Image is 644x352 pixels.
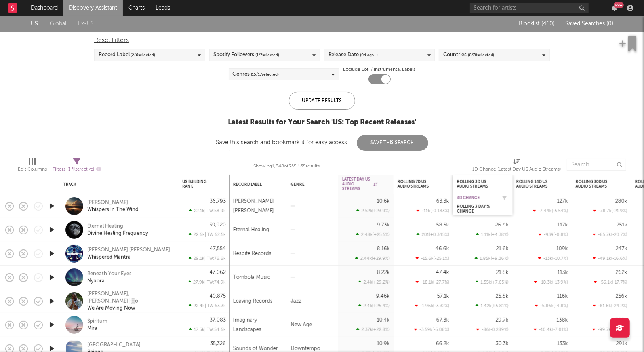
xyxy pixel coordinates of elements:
div: 99 + [614,2,624,8]
div: 36,793 [210,199,226,204]
div: [PERSON_NAME] [PERSON_NAME] [233,197,283,216]
span: Blocklist [519,21,554,27]
div: Edit Columns [18,155,47,178]
div: 21.8k [496,270,509,275]
div: Edit Columns [18,165,47,174]
div: 40,875 [210,294,226,299]
div: 58.5k [436,223,449,228]
a: Global [50,19,66,29]
div: Nyxora [87,278,105,285]
div: 1.42k ( +5.81 % ) [476,303,509,308]
a: Eternal Healing [87,223,123,230]
div: 17.5k | TW: 54.6k [182,327,226,332]
div: -7.44k ( -5.54 % ) [533,208,568,213]
div: 1.11k ( +4.38 % ) [476,232,509,237]
div: 8.22k [377,270,390,275]
div: Rolling 3D US Audio Streams [457,179,497,189]
div: 57.1k [437,294,449,299]
div: 27.9k | TW: 74.9k [182,280,226,285]
a: We Are Moving Now [87,305,135,312]
div: 30.3k [496,341,509,346]
button: 99+ [612,5,617,11]
div: Record Label [233,182,271,187]
span: ( 460 ) [541,21,554,27]
a: [PERSON_NAME] [PERSON_NAME] [87,247,170,254]
div: Latest Results for Your Search ' US: Top Recent Releases ' [216,118,428,127]
div: Showing 1,348 of 365,165 results [253,162,320,171]
div: 22.1k | TW: 58.9k [182,208,226,213]
div: 66.2k [436,341,449,346]
a: Mira [87,325,97,332]
a: [PERSON_NAME], [PERSON_NAME]├▒o [87,291,172,305]
div: -10.4k ( -7.01 % ) [534,327,568,332]
div: Divine Healing Frequency [87,230,148,237]
a: US [31,19,38,29]
div: -81.6k ( -24.2 % ) [593,303,627,308]
input: Search... [567,159,626,171]
span: ( 0 d ago+) [360,50,378,60]
div: -86 ( -0.289 % ) [476,327,509,332]
div: [GEOGRAPHIC_DATA] [87,342,141,349]
div: Countries [443,50,494,60]
a: Spiritum [87,318,107,325]
a: Ex-US [78,19,94,29]
div: -13k ( -10.7 % ) [538,256,568,261]
div: 291k [616,341,627,346]
div: 9.73k [377,223,390,228]
div: 29.7k [496,318,509,323]
span: ( 2 / 6 selected) [131,50,155,60]
div: Whispered Mantra [87,254,131,261]
div: -56.1k ( -17.7 % ) [594,280,627,285]
div: 1D Change (Latest Day US Audio Streams) [472,165,561,174]
div: 8.16k [377,246,390,251]
div: 10.4k [377,318,390,323]
div: 37,083 [210,318,226,323]
div: 63.3k [436,199,449,204]
div: New Age [287,313,338,337]
div: 26.4k [495,223,509,228]
span: ( 1 filter active) [67,167,94,172]
a: Whispers In The Wind [87,206,139,213]
div: -1.96k ( -3.32 % ) [415,303,449,308]
div: 35,326 [210,341,226,346]
div: 2.4k ( +29.2 % ) [358,280,390,285]
div: Filters [53,165,101,175]
div: 29.1k | TW: 76.6k [182,256,226,261]
div: US Building Rank [182,179,214,189]
div: -15.6k ( -25.1 % ) [416,256,449,261]
span: ( 1 / 7 selected) [255,50,279,60]
div: 2.37k ( +22.8 % ) [356,327,390,332]
span: ( 15 / 17 selected) [251,70,279,79]
button: Save This Search [357,135,428,151]
label: Exclude Lofi / Instrumental Labels [343,65,416,74]
div: 113k [558,270,568,275]
div: -18.1k ( -27.7 % ) [416,280,449,285]
div: 138k [557,318,568,323]
div: Rolling 30D US Audio Streams [576,179,615,189]
div: Track [63,182,170,187]
span: ( 0 ) [606,21,613,27]
div: Respite Records [233,249,271,259]
div: 247k [616,246,627,251]
div: 10.9k [377,341,390,346]
div: -3.59k ( -5.06 % ) [414,327,449,332]
div: -939 ( -0.8 % ) [539,232,568,237]
div: 2.52k ( +23.9 % ) [356,208,390,213]
div: Spotify Followers [213,50,279,60]
div: -99.7k ( -24.5 % ) [593,327,627,332]
input: Search for artists [470,3,589,13]
div: 133k [557,341,568,346]
div: 67.3k [436,318,449,323]
div: Beneath Your Eyes [87,270,131,278]
div: 109k [556,246,568,251]
div: 46.6k [436,246,449,251]
div: -65.7k ( -20.7 % ) [593,232,627,237]
div: Leaving Records [233,297,272,306]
